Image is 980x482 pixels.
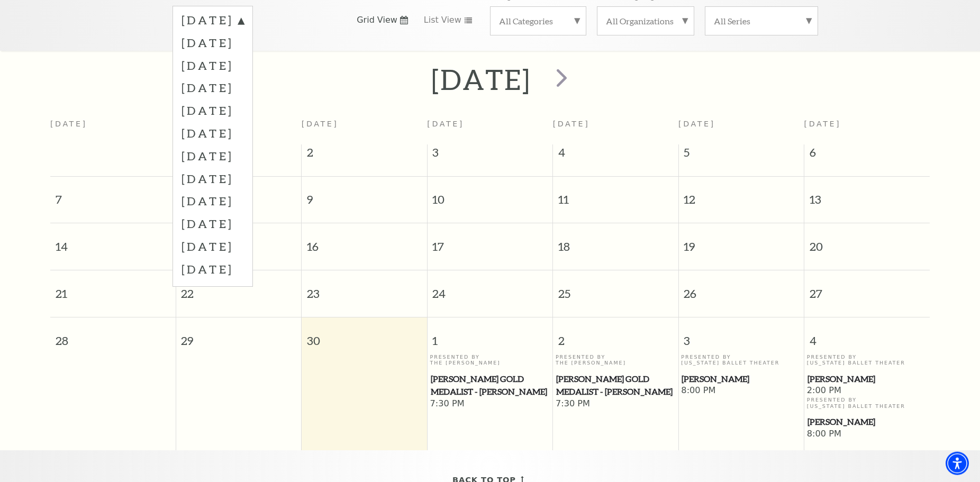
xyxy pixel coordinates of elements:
[182,258,244,280] label: [DATE]
[357,14,397,26] span: Grid View
[606,15,685,26] label: All Organizations
[807,372,927,386] span: [PERSON_NAME]
[804,270,930,307] span: 27
[553,317,678,354] span: 2
[807,415,927,429] span: [PERSON_NAME]
[807,397,927,409] p: Presented By [US_STATE] Ballet Theater
[428,317,552,354] span: 1
[807,415,927,429] a: Peter Pan
[182,54,244,77] label: [DATE]
[182,99,244,122] label: [DATE]
[430,398,550,410] span: 7:30 PM
[431,62,531,96] h2: [DATE]
[176,120,213,128] span: [DATE]
[182,212,244,235] label: [DATE]
[679,270,804,307] span: 26
[430,372,550,398] a: Cliburn Gold Medalist - Aristo Sham
[50,177,176,213] span: 7
[176,317,301,354] span: 29
[431,372,550,398] span: [PERSON_NAME] Gold Medalist - [PERSON_NAME]
[804,177,930,213] span: 13
[804,223,930,260] span: 20
[553,223,678,260] span: 18
[804,144,930,166] span: 6
[807,429,927,440] span: 8:00 PM
[556,398,676,410] span: 7:30 PM
[302,317,427,354] span: 30
[182,12,244,31] label: [DATE]
[807,372,927,386] a: Peter Pan
[682,372,801,386] span: [PERSON_NAME]
[182,144,244,167] label: [DATE]
[302,270,427,307] span: 23
[182,122,244,144] label: [DATE]
[804,317,930,354] span: 4
[176,223,301,260] span: 15
[807,385,927,397] span: 2:00 PM
[556,372,675,398] span: [PERSON_NAME] Gold Medalist - [PERSON_NAME]
[428,177,552,213] span: 10
[553,177,678,213] span: 11
[553,270,678,307] span: 25
[681,354,801,366] p: Presented By [US_STATE] Ballet Theater
[176,270,301,307] span: 22
[424,14,461,26] span: List View
[182,189,244,212] label: [DATE]
[556,372,676,398] a: Cliburn Gold Medalist - Aristo Sham
[182,76,244,99] label: [DATE]
[679,177,804,213] span: 12
[679,317,804,354] span: 3
[714,15,809,26] label: All Series
[176,144,301,166] span: 1
[302,120,339,128] span: [DATE]
[679,223,804,260] span: 19
[302,144,427,166] span: 2
[553,120,590,128] span: [DATE]
[302,223,427,260] span: 16
[553,144,678,166] span: 4
[804,120,841,128] span: [DATE]
[681,372,801,386] a: Peter Pan
[182,167,244,190] label: [DATE]
[946,452,969,475] div: Accessibility Menu
[681,385,801,397] span: 8:00 PM
[679,144,804,166] span: 5
[428,223,552,260] span: 17
[176,177,301,213] span: 8
[182,31,244,54] label: [DATE]
[427,120,464,128] span: [DATE]
[182,235,244,258] label: [DATE]
[428,270,552,307] span: 24
[50,113,176,144] th: [DATE]
[678,120,715,128] span: [DATE]
[430,354,550,366] p: Presented By The [PERSON_NAME]
[428,144,552,166] span: 3
[556,354,676,366] p: Presented By The [PERSON_NAME]
[302,177,427,213] span: 9
[807,354,927,366] p: Presented By [US_STATE] Ballet Theater
[541,61,580,98] button: next
[50,270,176,307] span: 21
[499,15,577,26] label: All Categories
[50,223,176,260] span: 14
[50,317,176,354] span: 28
